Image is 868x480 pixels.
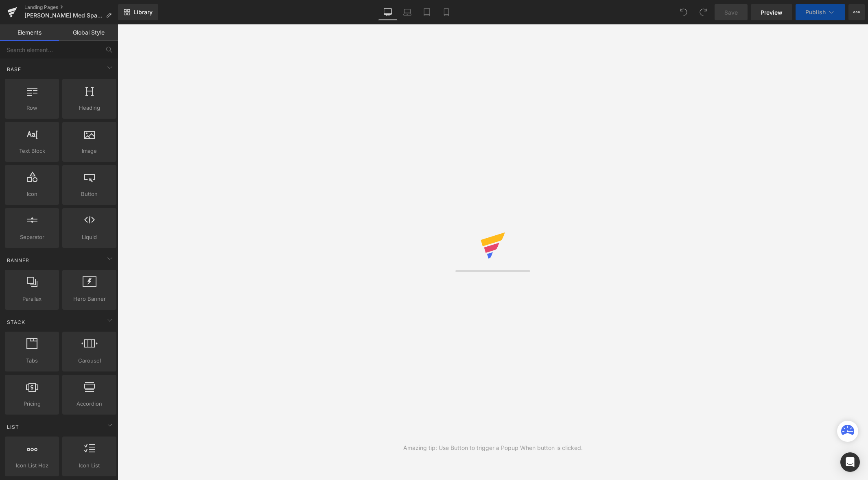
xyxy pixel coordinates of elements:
[6,423,20,431] span: List
[676,4,692,20] button: Undo
[417,4,437,20] a: Tablet
[6,65,22,73] span: Base
[796,4,845,20] button: Publish
[24,12,103,19] span: [PERSON_NAME] Med Spa [MEDICAL_DATA] 59.95/377
[7,356,57,365] span: Tabs
[751,4,792,20] a: Preview
[6,256,30,264] span: Banner
[59,24,118,41] a: Global Style
[65,233,114,241] span: Liquid
[695,4,711,20] button: Redo
[65,147,114,155] span: Image
[7,233,57,241] span: Separator
[378,4,398,20] a: Desktop
[7,147,57,155] span: Text Block
[24,4,118,11] a: Landing Pages
[805,9,826,15] span: Publish
[761,8,783,17] span: Preview
[840,452,860,472] div: Open Intercom Messenger
[133,9,153,16] span: Library
[7,190,57,198] span: Icon
[65,295,114,303] span: Hero Banner
[118,4,158,20] a: New Library
[724,8,738,17] span: Save
[65,461,114,470] span: Icon List
[65,104,114,112] span: Heading
[6,318,26,326] span: Stack
[65,190,114,198] span: Button
[437,4,456,20] a: Mobile
[65,400,114,408] span: Accordion
[7,400,57,408] span: Pricing
[7,461,57,470] span: Icon List Hoz
[7,104,57,112] span: Row
[848,4,865,20] button: More
[403,443,583,452] div: Amazing tip: Use Button to trigger a Popup When button is clicked.
[65,356,114,365] span: Carousel
[7,295,57,303] span: Parallax
[398,4,417,20] a: Laptop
